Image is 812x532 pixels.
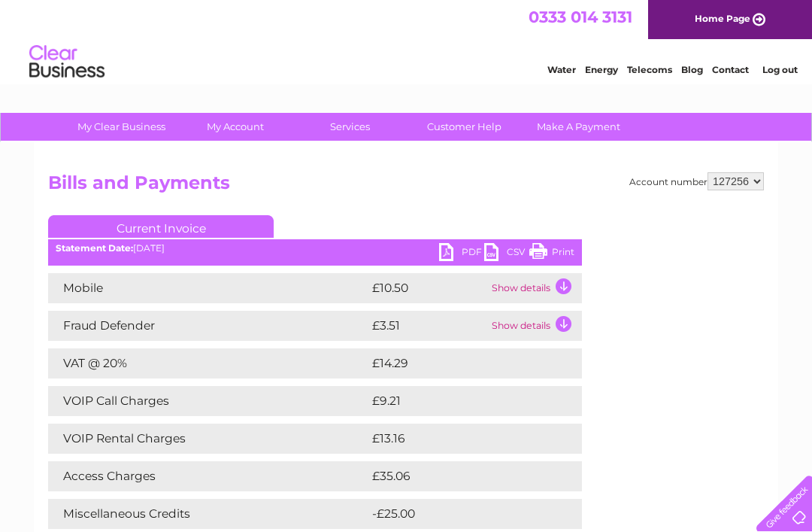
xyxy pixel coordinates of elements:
td: £10.50 [368,273,488,303]
td: Fraud Defender [48,311,368,341]
a: Current Invoice [48,215,274,238]
td: VOIP Rental Charges [48,424,368,454]
td: VAT @ 20% [48,348,368,378]
td: £3.51 [368,311,488,341]
a: Telecoms [627,64,672,75]
div: Account number [629,172,764,190]
td: Show details [488,273,582,303]
td: Mobile [48,273,368,303]
td: £14.29 [368,348,550,378]
td: £35.06 [368,461,552,491]
div: [DATE] [48,243,582,254]
div: Clear Business is a trading name of Verastar Limited (registered in [GEOGRAPHIC_DATA] No. 3667643... [52,8,762,73]
a: 0333 014 3131 [529,8,632,26]
h2: Bills and Payments [48,172,764,201]
a: Contact [712,64,749,75]
td: £9.21 [368,386,545,416]
img: logo.png [29,39,105,85]
td: Show details [488,311,582,341]
td: VOIP Call Charges [48,386,368,416]
td: Miscellaneous Credits [48,499,368,529]
a: CSV [484,243,529,265]
a: Water [547,64,576,75]
td: £13.16 [368,424,549,454]
td: -£25.00 [368,499,554,529]
a: Customer Help [402,113,526,141]
a: PDF [439,243,484,265]
a: Make A Payment [517,113,641,141]
a: My Clear Business [59,113,183,141]
a: Print [529,243,574,265]
a: My Account [174,113,298,141]
td: Access Charges [48,461,368,491]
a: Energy [585,64,618,75]
a: Blog [681,64,703,75]
b: Statement Date: [56,242,133,254]
a: Services [288,113,412,141]
a: Log out [762,64,798,75]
